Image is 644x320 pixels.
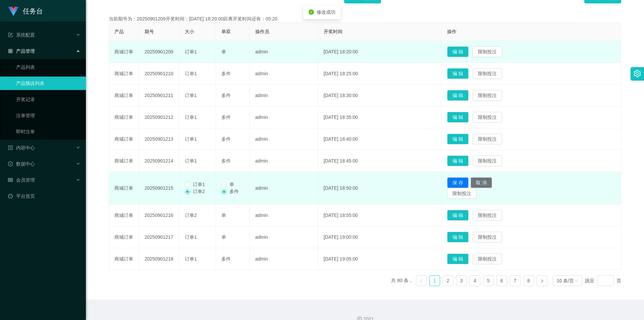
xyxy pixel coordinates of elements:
[429,275,440,286] li: 1
[473,155,502,166] button: 限制投注
[109,106,139,128] td: 商城订单
[16,77,80,90] a: 产品预设列表
[318,106,442,128] td: [DATE] 18:35:00
[250,128,318,150] td: admin
[473,254,502,264] button: 限制投注
[447,134,469,144] button: 编 辑
[8,145,35,150] span: 内容中心
[8,162,13,166] i: 图标: check-circle-o
[496,275,507,286] li: 6
[227,182,237,187] span: 单
[185,136,197,142] span: 订单1
[109,41,139,63] td: 商城订单
[109,248,139,270] td: 商城订单
[318,128,442,150] td: [DATE] 18:40:00
[447,254,469,264] button: 编 辑
[537,275,547,286] li: 下一页
[185,213,197,218] span: 订单2
[109,15,621,22] div: 当前期号为：20250901209开奖时间：[DATE] 18:20:00距离开奖时间还有：05:20
[16,60,80,74] a: 产品列表
[470,276,480,286] a: 4
[473,112,502,123] button: 限制投注
[109,226,139,248] td: 商城订单
[145,29,154,34] span: 期号
[447,155,469,166] button: 编 辑
[250,106,318,128] td: admin
[109,204,139,226] td: 商城订单
[250,204,318,226] td: admin
[16,93,80,106] a: 开奖记录
[109,172,139,204] td: 商城订单
[318,85,442,106] td: [DATE] 18:30:00
[585,275,621,286] div: 跳至 页
[250,41,318,63] td: admin
[318,172,442,204] td: [DATE] 18:50:00
[309,9,314,15] i: icon: check-circle
[221,115,231,120] span: 多件
[221,49,226,54] span: 单
[447,90,469,101] button: 编 辑
[447,188,477,199] button: 限制投注
[447,29,457,34] span: 操作
[447,68,469,79] button: 编 辑
[473,90,502,101] button: 限制投注
[221,213,226,218] span: 单
[221,256,231,262] span: 多件
[139,248,179,270] td: 20250901218
[416,275,427,286] li: 上一页
[109,128,139,150] td: 商城订单
[139,128,179,150] td: 20250901213
[318,248,442,270] td: [DATE] 19:05:00
[250,85,318,106] td: admin
[497,276,507,286] a: 6
[447,112,469,123] button: 编 辑
[227,189,241,194] span: 多件
[109,85,139,106] td: 商城订单
[8,177,35,183] span: 会员管理
[185,71,197,76] span: 订单1
[540,279,544,283] i: 图标: right
[139,150,179,172] td: 20250901214
[139,172,179,204] td: 20250901215
[473,232,502,242] button: 限制投注
[221,71,231,76] span: 多件
[185,234,197,240] span: 订单1
[114,29,124,34] span: 产品
[470,275,480,286] li: 4
[16,125,80,138] a: 即时注单
[430,276,440,286] a: 1
[391,275,413,286] li: 共 80 条，
[185,158,197,164] span: 订单1
[8,32,35,38] span: 系统配置
[483,276,493,286] a: 5
[221,93,231,98] span: 多件
[139,106,179,128] td: 20250901212
[318,204,442,226] td: [DATE] 18:55:00
[250,226,318,248] td: admin
[510,276,520,286] a: 7
[510,275,521,286] li: 7
[185,93,197,98] span: 订单1
[447,232,469,242] button: 编 辑
[8,178,13,182] i: 图标: table
[8,8,43,13] a: 任务台
[471,177,492,188] button: 取 消
[473,134,502,144] button: 限制投注
[473,46,502,57] button: 限制投注
[447,210,469,221] button: 编 辑
[139,204,179,226] td: 20250901216
[221,29,231,34] span: 单双
[574,279,578,283] i: 图标: down
[8,33,13,37] i: 图标: form
[16,109,80,122] a: 注单管理
[221,136,231,142] span: 多件
[255,29,269,34] span: 操作员
[318,226,442,248] td: [DATE] 19:00:00
[109,63,139,85] td: 商城订单
[8,48,35,54] span: 产品管理
[8,49,13,53] i: 图标: appstore-o
[317,9,335,15] span: 修改成功
[523,275,534,286] li: 8
[8,145,13,150] i: 图标: profile
[221,234,226,240] span: 单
